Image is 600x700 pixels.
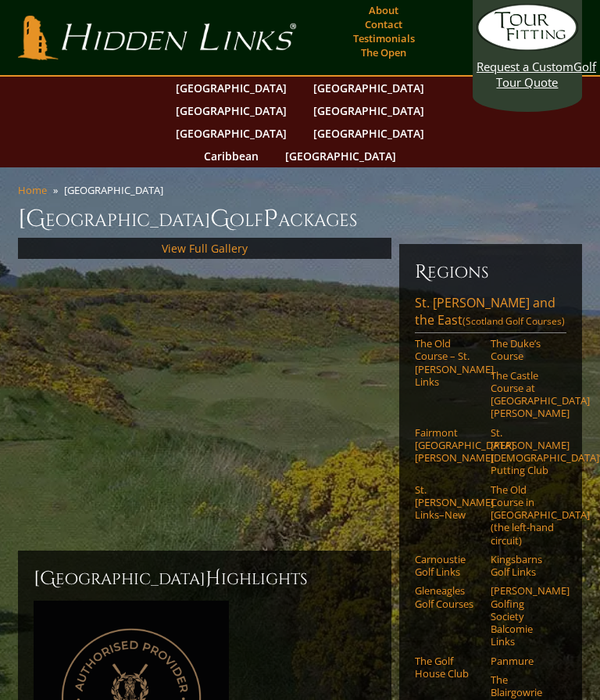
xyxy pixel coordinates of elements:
a: Kingsbarns Golf Links [491,553,556,579]
a: [GEOGRAPHIC_DATA] [168,77,295,99]
a: [GEOGRAPHIC_DATA] [305,99,432,122]
span: G [210,203,230,235]
a: Panmure [491,655,556,667]
a: Gleneagles Golf Courses [415,584,480,610]
a: Fairmont [GEOGRAPHIC_DATA][PERSON_NAME] [415,426,480,465]
a: [GEOGRAPHIC_DATA] [168,99,295,122]
a: The Golf House Club [415,655,480,680]
span: Request a Custom [477,59,573,74]
a: The Open [357,41,410,63]
a: [GEOGRAPHIC_DATA] [168,122,295,145]
a: The Old Course in [GEOGRAPHIC_DATA] (the left-hand circuit) [491,483,556,547]
a: Carnoustie Golf Links [415,553,480,579]
a: The Duke’s Course [491,337,556,363]
a: The Old Course – St. [PERSON_NAME] Links [415,337,480,388]
span: H [205,566,221,591]
a: St. [PERSON_NAME] and the East(Scotland Golf Courses) [415,294,566,333]
a: View Full Gallery [162,241,248,256]
li: [GEOGRAPHIC_DATA] [64,183,170,197]
a: The Blairgowrie [491,673,556,699]
a: St. [PERSON_NAME] Links–New [415,483,480,522]
h2: [GEOGRAPHIC_DATA] ighlights [34,566,376,591]
a: [GEOGRAPHIC_DATA] [305,77,432,99]
a: Request a CustomGolf Tour Quote [477,4,578,90]
h6: Regions [415,260,566,285]
a: Home [18,183,47,197]
span: P [263,203,278,235]
a: Testimonials [349,27,419,49]
a: [GEOGRAPHIC_DATA] [305,122,432,145]
a: Contact [361,13,406,35]
a: Caribbean [196,145,266,167]
a: [PERSON_NAME] Golfing Society Balcomie Links [491,584,556,648]
a: St. [PERSON_NAME] [DEMOGRAPHIC_DATA]’ Putting Club [491,426,556,477]
a: [GEOGRAPHIC_DATA] [277,145,404,167]
h1: [GEOGRAPHIC_DATA] olf ackages [18,203,582,235]
a: The Castle Course at [GEOGRAPHIC_DATA][PERSON_NAME] [491,369,556,420]
span: (Scotland Golf Courses) [462,314,565,328]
